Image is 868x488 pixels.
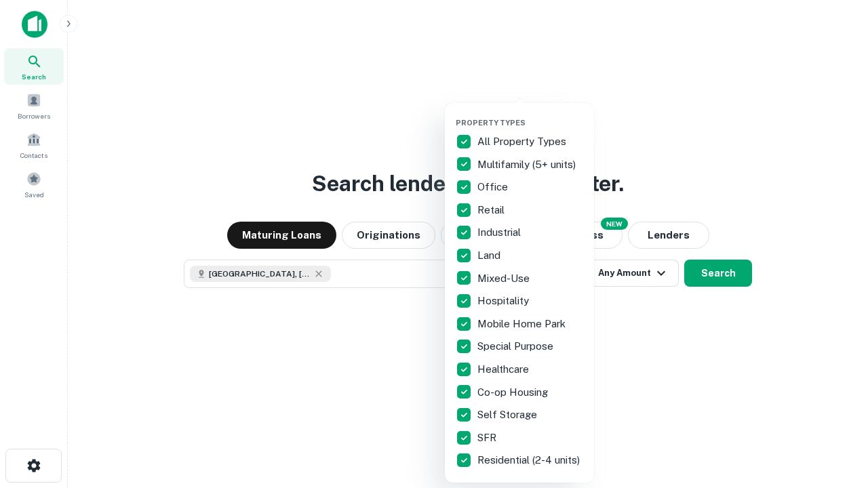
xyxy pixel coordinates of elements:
[477,270,532,287] p: Mixed-Use
[477,361,532,378] p: Healthcare
[477,384,551,401] p: Co-op Housing
[477,247,503,264] p: Land
[477,134,569,150] p: All Property Types
[477,179,511,195] p: Office
[477,316,568,332] p: Mobile Home Park
[477,202,507,218] p: Retail
[477,338,556,354] p: Special Purpose
[477,407,540,423] p: Self Storage
[800,380,868,445] iframe: Chat Widget
[477,293,532,309] p: Hospitality
[477,452,583,468] p: Residential (2-4 units)
[477,157,578,173] p: Multifamily (5+ units)
[477,430,499,446] p: SFR
[477,224,524,241] p: Industrial
[456,119,526,127] span: Property Types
